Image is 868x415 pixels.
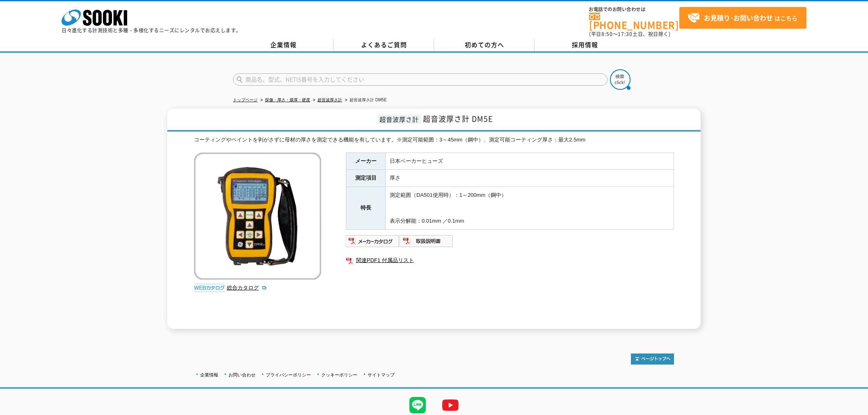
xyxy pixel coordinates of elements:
[346,153,386,170] th: メーカー
[679,7,806,29] a: お見積り･お問い合わせはこちら
[618,30,633,38] span: 17:30
[610,69,630,90] img: btn_search.png
[631,353,674,365] img: トップページへ
[194,136,674,144] div: コーティングやペイントを剥がさずに母材の厚さを測定できる機能を有しています。※測定可能範囲：3～45mm（鋼中）、測定可能コーティング厚さ：最大2.5mm
[377,114,421,124] span: 超音波厚さ計
[386,187,674,230] td: 測定範囲（DA501使用時）：1～200mm（鋼中） 表示分解能：0.01mm ／0.1mm
[343,96,387,105] li: 超音波厚さ計 DM5E
[368,372,395,377] a: サイトマップ
[194,284,225,292] img: webカタログ
[200,372,218,377] a: 企業情報
[589,13,679,30] a: [PHONE_NUMBER]
[227,285,267,291] a: 総合カタログ
[62,28,241,33] p: 日々進化する計測技術と多種・多様化するニーズにレンタルでお応えします。
[321,372,357,377] a: クッキーポリシー
[535,39,635,51] a: 採用情報
[423,113,493,124] span: 超音波厚さ計 DM5E
[601,30,613,38] span: 8:50
[265,98,310,102] a: 探傷・厚さ・膜厚・硬度
[233,73,608,86] input: 商品名、型式、NETIS番号を入力してください
[386,170,674,187] td: 厚さ
[228,372,256,377] a: お問い合わせ
[346,235,400,248] img: メーカーカタログ
[346,255,674,266] a: 関連PDF1 付属品リスト
[589,7,679,12] span: お電話でのお問い合わせは
[233,39,333,51] a: 企業情報
[400,240,453,246] a: 取扱説明書
[318,98,342,102] a: 超音波厚さ計
[333,39,434,51] a: よくあるご質問
[346,187,386,230] th: 特長
[688,12,797,24] span: はこちら
[266,372,311,377] a: プライバシーポリシー
[346,240,400,246] a: メーカーカタログ
[346,170,386,187] th: 測定項目
[434,39,535,51] a: 初めての方へ
[589,30,670,38] span: (平日 ～ 土日、祝日除く)
[233,98,258,102] a: トップページ
[194,153,321,280] img: 超音波厚さ計 DM5E
[400,235,453,248] img: 取扱説明書
[704,13,773,23] strong: お見積り･お問い合わせ
[386,153,674,170] td: 日本ベーカーヒューズ
[465,40,504,49] span: 初めての方へ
